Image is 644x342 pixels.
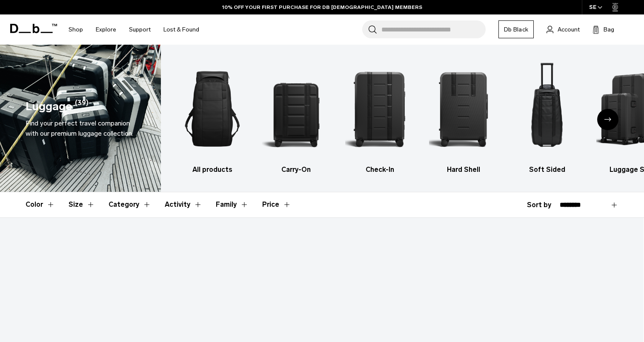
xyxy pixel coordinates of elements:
h1: Luggage [26,98,72,115]
button: Toggle Filter [216,192,249,217]
a: Account [547,24,580,34]
button: Toggle Filter [69,192,95,217]
a: Db Hard Shell [429,57,498,175]
img: Db [512,57,581,160]
li: 5 / 6 [512,57,581,175]
a: Db Carry-On [262,57,331,175]
nav: Main Navigation [62,14,206,45]
a: Shop [69,14,83,45]
img: Db [262,57,331,160]
div: Next slide [597,109,618,130]
a: Db All products [178,57,247,175]
h3: Carry-On [262,165,331,175]
span: Bag [604,25,614,34]
a: Db Check-In [345,57,414,175]
span: (39) [75,98,89,115]
button: Toggle Filter [109,192,151,217]
a: Db Soft Sided [512,57,581,175]
button: Toggle Price [262,192,291,217]
a: Db Black [498,20,534,38]
a: 10% OFF YOUR FIRST PURCHASE FOR DB [DEMOGRAPHIC_DATA] MEMBERS [222,3,422,11]
button: Toggle Filter [26,192,55,217]
span: Account [558,25,580,34]
img: Db [178,57,247,160]
img: Db [345,57,414,160]
span: Find your perfect travel companion with our premium luggage collection. [26,119,133,137]
img: Db [429,57,498,160]
a: Lost & Found [163,14,199,45]
button: Toggle Filter [165,192,202,217]
a: Explore [96,14,116,45]
h3: All products [178,165,247,175]
li: 4 / 6 [429,57,498,175]
a: Support [129,14,151,45]
h3: Hard Shell [429,165,498,175]
h3: Soft Sided [512,165,581,175]
li: 3 / 6 [345,57,414,175]
button: Bag [592,24,614,34]
li: 1 / 6 [178,57,247,175]
h3: Check-In [345,165,414,175]
li: 2 / 6 [262,57,331,175]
